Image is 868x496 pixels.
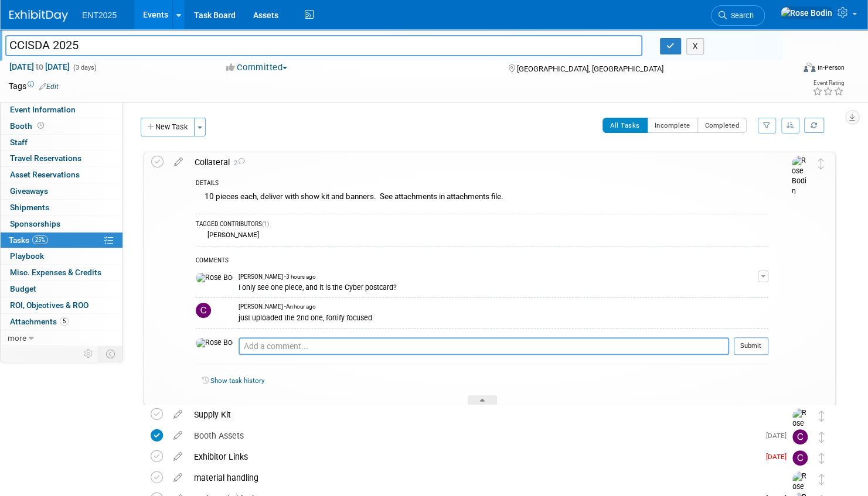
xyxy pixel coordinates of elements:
[10,251,44,261] span: Playbook
[9,10,68,22] img: ExhibitDay
[9,235,48,245] span: Tasks
[168,451,188,462] a: edit
[1,102,122,118] a: Event Information
[1,150,122,166] a: Travel Reservations
[720,61,845,78] div: Event Format
[10,138,28,147] span: Staff
[10,170,80,179] span: Asset Reservations
[79,346,99,361] td: Personalize Event Tab Strip
[10,186,48,196] span: Giveaways
[819,432,825,443] i: Move task
[792,408,810,450] img: Rose Bodin
[10,219,60,228] span: Sponsorships
[647,118,698,133] button: Incomplete
[792,450,808,466] img: Colleen Mueller
[1,314,122,330] a: Attachments5
[196,338,233,348] img: Rose Bodin
[72,64,97,71] span: (3 days)
[1,248,122,264] a: Playbook
[141,118,195,136] button: New Task
[1,118,122,134] a: Booth
[196,220,768,230] div: TAGGED CONTRIBUTORS
[1,297,122,313] a: ROI, Objectives & ROO
[516,64,663,73] span: [GEOGRAPHIC_DATA], [GEOGRAPHIC_DATA]
[99,346,123,361] td: Toggle Event Tabs
[10,284,36,293] span: Budget
[239,312,758,323] div: just uploaded the 2nd one, fortify focused
[9,61,70,72] span: [DATE] [DATE]
[168,157,189,167] a: edit
[766,453,792,461] span: [DATE]
[1,183,122,199] a: Giveaways
[10,300,88,310] span: ROI, Objectives & ROO
[196,189,768,207] div: 10 pieces each, deliver with show kit and banners. See attachments in attachments file.
[168,430,188,441] a: edit
[262,221,269,227] span: (1)
[792,156,809,197] img: Rose Bodin
[792,429,808,444] img: Colleen Mueller
[780,6,833,19] img: Rose Bodin
[188,468,769,488] div: material handling
[10,121,46,131] span: Booth
[711,5,765,26] a: Search
[10,203,49,212] span: Shipments
[1,232,122,248] a: Tasks25%
[603,118,648,133] button: All Tasks
[210,377,264,385] a: Show task history
[804,63,815,72] img: Format-Inperson.png
[8,333,26,343] span: more
[39,83,59,91] a: Edit
[686,38,704,54] button: X
[188,405,769,425] div: Supply Kit
[10,317,69,326] span: Attachments
[230,159,245,167] span: 2
[819,453,825,464] i: Move task
[239,281,758,292] div: I only see one piece, and it is the Cyber postcard?
[817,63,845,72] div: In-Person
[727,11,754,20] span: Search
[196,255,768,268] div: COMMENTS
[222,61,292,74] button: Committed
[60,317,69,326] span: 5
[804,118,824,133] a: Refresh
[205,231,259,239] div: [PERSON_NAME]
[32,235,48,244] span: 25%
[812,80,844,86] div: Event Rating
[196,303,211,318] img: Colleen Mueller
[10,268,101,277] span: Misc. Expenses & Credits
[239,273,316,281] span: [PERSON_NAME] - 3 hours ago
[34,62,45,71] span: to
[188,426,759,446] div: Booth Assets
[10,153,81,163] span: Travel Reservations
[1,167,122,183] a: Asset Reservations
[10,105,76,114] span: Event Information
[766,432,792,440] span: [DATE]
[1,330,122,346] a: more
[9,80,59,92] td: Tags
[1,200,122,215] a: Shipments
[818,158,824,169] i: Move task
[82,11,117,20] span: ENT2025
[819,411,825,422] i: Move task
[168,473,188,483] a: edit
[35,121,46,130] span: Booth not reserved yet
[697,118,747,133] button: Completed
[1,135,122,150] a: Staff
[188,447,759,467] div: Exhibitor Links
[196,273,233,283] img: Rose Bodin
[1,216,122,232] a: Sponsorships
[1,265,122,281] a: Misc. Expenses & Credits
[196,179,768,189] div: DETAILS
[239,303,316,311] span: [PERSON_NAME] - An hour ago
[168,409,188,420] a: edit
[189,152,768,172] div: Collateral
[819,474,825,485] i: Move task
[1,281,122,297] a: Budget
[734,337,768,355] button: Submit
